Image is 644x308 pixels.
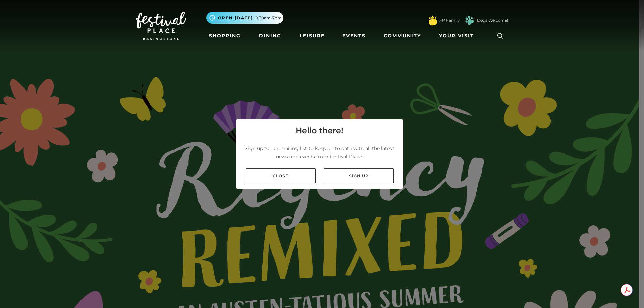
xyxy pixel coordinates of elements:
button: Open [DATE] 9.30am-7pm [206,12,283,24]
a: Community [381,29,424,42]
a: FP Family [439,17,460,23]
a: Your Visit [436,29,480,42]
h4: Hello there! [296,125,343,137]
a: Dining [256,29,284,42]
a: Sign up [324,168,394,183]
a: Events [340,29,368,42]
p: Sign up to our mailing list to keep up to date with all the latest news and events from Festival ... [241,144,398,161]
span: Your Visit [439,32,474,39]
a: Close [246,168,316,183]
span: Open [DATE] [218,15,253,21]
a: Leisure [297,29,327,42]
span: 9.30am-7pm [256,15,282,21]
a: Shopping [206,29,244,42]
img: Festival Place Logo [136,12,186,40]
a: Dogs Welcome! [477,17,508,23]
